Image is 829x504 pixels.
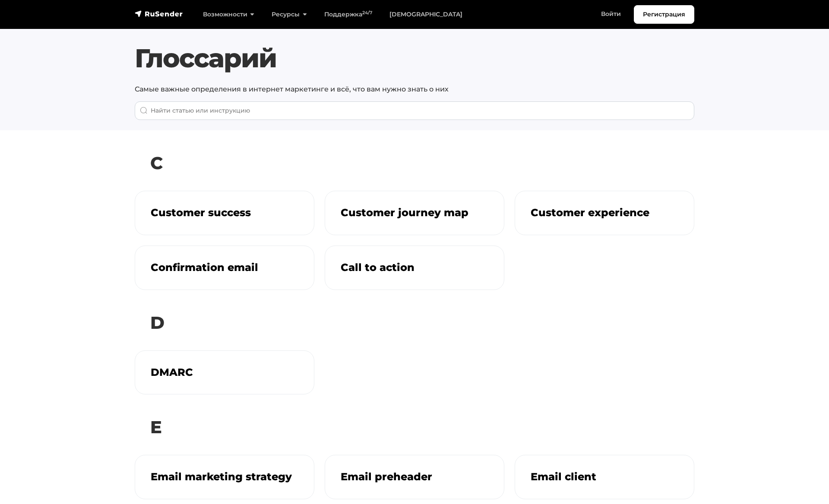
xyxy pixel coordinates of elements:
img: RuSender [135,9,183,18]
a: Call to action [325,246,504,290]
a: Регистрация [634,5,694,24]
a: Customer experience [515,191,694,235]
h3: Customer experience [531,207,678,219]
a: Войти [592,5,630,23]
a: Customer success [135,191,314,235]
h2: C [135,146,694,180]
h3: DMARC [151,366,298,379]
p: Самые важные определения в интернет маркетинге и всё, что вам нужно знать о них [135,84,694,94]
a: Email marketing strategy [135,455,314,499]
sup: 24/7 [362,10,372,16]
h3: Email marketing strategy [151,471,298,483]
img: Поиск [140,107,148,114]
a: [DEMOGRAPHIC_DATA] [381,6,471,23]
a: Confirmation email [135,246,314,290]
a: Customer journey map [325,191,504,235]
h1: Глоссарий [135,43,694,74]
h3: Customer success [151,207,298,219]
h3: Confirmation email [151,261,298,274]
h3: Customer journey map [341,207,488,219]
input: When autocomplete results are available use up and down arrows to review and enter to go to the d... [135,101,694,120]
h3: Call to action [341,261,488,274]
a: Ресурсы [263,6,315,23]
a: Email client [515,455,694,499]
h2: D [135,306,694,340]
a: DMARC [135,350,314,395]
a: Возможности [194,6,263,23]
h2: E [135,410,694,444]
a: Поддержка24/7 [316,6,381,23]
h3: Email preheader [341,471,488,483]
h3: Email client [531,471,678,483]
a: Email preheader [325,455,504,499]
